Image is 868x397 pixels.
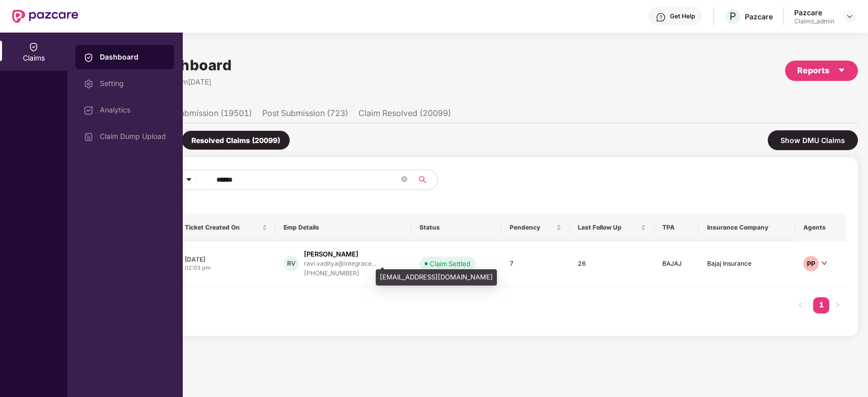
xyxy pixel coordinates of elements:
li: Previous Page [793,297,809,314]
div: ravi.vaditya@integrace... [304,260,376,267]
th: Insurance Company [698,214,795,241]
th: TPA [654,214,698,241]
span: caret-down [837,66,846,74]
div: Get Help [670,12,695,20]
button: left [793,297,809,314]
span: Pendency [510,223,554,232]
div: RV [284,256,299,271]
div: 02:03 pm [185,264,267,272]
td: Bajaj Insurance [698,241,795,287]
div: [DATE] [185,255,267,264]
span: P [730,10,736,22]
button: search [412,169,438,190]
span: Ticket Created On [185,223,260,232]
li: 1 [813,297,829,314]
div: [EMAIL_ADDRESS][DOMAIN_NAME] [376,269,497,286]
img: svg+xml;base64,PHN2ZyBpZD0iSGVscC0zMngzMiIgeG1sbnM9Imh0dHA6Ly93d3cudzMub3JnLzIwMDAvc3ZnIiB3aWR0aD... [656,12,666,22]
span: search [412,176,432,184]
li: Pre Submission (19501) [160,108,252,123]
div: PP [803,256,819,271]
div: Show DMU Claims [768,130,858,150]
div: Pazcare [745,12,773,21]
img: svg+xml;base64,PHN2ZyBpZD0iU2V0dGluZy0yMHgyMCIgeG1sbnM9Imh0dHA6Ly93d3cudzMub3JnLzIwMDAvc3ZnIiB3aW... [83,79,94,89]
div: Claims_admin [794,17,834,25]
div: Claim Settled [430,259,470,269]
button: right [829,297,846,314]
span: left [798,302,804,308]
div: [PHONE_NUMBER] [304,269,376,278]
img: svg+xml;base64,PHN2ZyBpZD0iVXBsb2FkX0xvZ3MiIGRhdGEtbmFtZT0iVXBsb2FkIExvZ3MiIHhtbG5zPSJodHRwOi8vd3... [83,132,94,142]
td: 7 [501,241,570,287]
span: close-circle [401,175,407,185]
th: Pendency [501,214,570,241]
div: [PERSON_NAME] [304,249,358,259]
li: Post Submission (723) [262,108,348,123]
span: caret-down [185,176,192,184]
div: Reports [797,64,846,77]
li: Claim Resolved (20099) [358,108,451,123]
td: 26 [570,241,654,287]
th: Status [411,214,501,241]
th: Last Follow Up [570,214,654,241]
span: Last Follow Up [578,223,638,232]
a: 1 [813,297,829,313]
div: Pazcare [794,8,834,17]
img: New Pazcare Logo [12,10,78,23]
th: Ticket Created On [177,214,275,241]
li: Next Page [829,297,846,314]
img: svg+xml;base64,PHN2ZyBpZD0iQ2xhaW0iIHhtbG5zPSJodHRwOi8vd3d3LnczLm9yZy8yMDAwL3N2ZyIgd2lkdGg9IjIwIi... [29,42,39,52]
div: Claim Dump Upload [100,132,166,140]
td: BAJAJ [654,241,698,287]
span: right [834,302,841,308]
img: svg+xml;base64,PHN2ZyBpZD0iRGFzaGJvYXJkIiB4bWxucz0iaHR0cDovL3d3dy53My5vcmcvMjAwMC9zdmciIHdpZHRoPS... [83,105,94,116]
th: Emp Details [275,214,411,241]
div: Dashboard [100,52,166,62]
th: Agents [795,214,846,241]
img: svg+xml;base64,PHN2ZyBpZD0iQ2xhaW0iIHhtbG5zPSJodHRwOi8vd3d3LnczLm9yZy8yMDAwL3N2ZyIgd2lkdGg9IjIwIi... [83,52,94,63]
div: Analytics [100,106,166,114]
div: Resolved Claims (20099) [182,131,290,150]
span: down [821,260,827,266]
div: Setting [100,79,166,88]
img: svg+xml;base64,PHN2ZyBpZD0iRHJvcGRvd24tMzJ4MzIiIHhtbG5zPSJodHRwOi8vd3d3LnczLm9yZy8yMDAwL3N2ZyIgd2... [846,12,854,20]
span: close-circle [401,176,407,182]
